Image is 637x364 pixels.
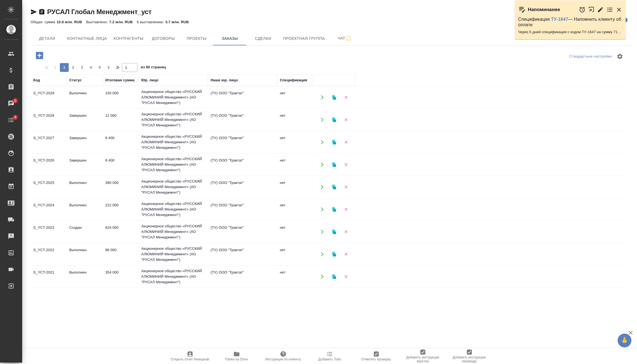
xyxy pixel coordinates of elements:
td: Акционерное общество «РУССКИЙ АЛЮМИНИЙ Менеджмент» (АО "РУСАЛ Менеджмент") [139,131,208,153]
td: Акционерное общество «РУССКИЙ АЛЮМИНИЙ Менеджмент» (АО "РУСАЛ Менеджмент") [139,198,208,220]
span: Папка на Drive [225,357,248,361]
td: (ТУ) ООО "Трактат" [208,155,277,174]
button: Клонировать [328,271,340,282]
td: (ТУ) ООО "Трактат" [208,245,277,264]
button: Отметить проверку [353,349,400,364]
td: (ТУ) ООО "Трактат" [208,88,277,107]
span: Договоры [150,35,176,42]
button: Папка на Drive [213,349,260,364]
td: нет [277,222,313,241]
span: 4 [86,65,95,70]
td: S_YCT-2022 [30,245,66,264]
td: 390 000 [103,177,139,197]
td: Выполнен [66,245,103,264]
span: Настроить таблицу [613,50,626,63]
td: Акционерное общество «РУССКИЙ АЛЮМИНИЙ Менеджмент» (АО "РУСАЛ Менеджмент") [139,86,208,108]
td: (ТУ) ООО "Трактат" [208,132,277,152]
td: нет [277,88,313,107]
td: Акционерное общество «РУССКИЙ АЛЮМИНИЙ Менеджмент» (АО "РУСАЛ Менеджмент") [139,176,208,198]
p: Через 5 дней спецификация с кодом ТУ-1647 на сумму 7122480 RUB будет просрочена [518,29,622,35]
td: S_YCT-2020 [30,289,66,309]
button: Удалить [340,181,352,193]
button: Добавить инструкции верстки [400,349,446,364]
td: Акционерное общество «РУССКИЙ АЛЮМИНИЙ Менеджмент» (АО "РУСАЛ Менеджмент") [139,154,208,176]
button: Клонировать [328,204,340,215]
button: Редактировать [597,6,604,13]
td: Выполнен [66,177,103,197]
span: из 80 страниц [141,64,166,72]
span: Контактные лица [67,35,107,42]
span: Отметить проверку [361,357,391,361]
span: Проекты [183,35,210,42]
td: Выполнен [66,200,103,219]
button: Удалить [340,249,352,260]
td: нет [277,177,313,197]
button: Удалить [340,271,352,282]
button: 2 [69,63,78,72]
td: нет [277,110,313,129]
button: Добавить Todo [306,349,353,364]
td: (ТУ) ООО "Трактат" [208,289,277,309]
button: Открыть [316,181,328,193]
td: нет [277,289,313,309]
button: Клонировать [328,159,340,170]
span: Заказы [216,35,243,42]
td: S_YCT-2028 [30,110,66,129]
button: Закрыть [616,6,622,13]
td: 222 000 [103,200,139,219]
button: 5 [95,63,104,72]
span: Проектная группа [283,35,325,42]
button: Добавить инструкции перевода [446,349,493,364]
button: Отложить [579,6,585,13]
td: S_YCT-2024 [30,200,66,219]
div: Спецификация [280,77,307,83]
td: 8 400 [103,155,139,174]
button: Перейти в todo [607,6,613,13]
td: S_YCT-2027 [30,132,66,152]
div: Итоговая сумма [105,77,134,83]
td: Завершен [66,110,103,129]
td: 12 000 [103,110,139,129]
button: Клонировать [328,249,340,260]
a: 4 [1,113,21,127]
span: 2 [69,65,78,70]
td: нет [277,245,313,264]
button: Открыть [316,114,328,126]
td: Акционерное общество «РУССКИЙ АЛЮМИНИЙ Менеджмент» (АО "РУСАЛ Менеджмент") [139,109,208,131]
td: S_YCT-2026 [30,155,66,174]
button: Клонировать [328,92,340,103]
button: Клонировать [328,137,340,148]
button: Открыть [316,204,328,215]
td: 624 000 [103,222,139,241]
span: 2 [11,98,19,103]
button: Открыть [316,92,328,103]
td: Акционерное общество «РУССКИЙ АЛЮМИНИЙ Менеджмент» (АО "РУСАЛ Менеджмент") [139,221,208,243]
td: Выполнен [66,267,103,286]
span: Открыть отчет Newspeak [171,357,209,361]
td: 8 400 [103,132,139,152]
button: Клонировать [328,114,340,126]
span: 3 [78,65,86,70]
button: 🙏 [618,334,631,347]
button: Удалить [340,137,352,148]
button: Удалить [340,92,352,103]
button: Открыть [316,137,328,148]
button: Удалить [340,204,352,215]
td: Завершен [66,155,103,174]
td: S_YCT-2025 [30,177,66,197]
p: 7.2 млн. RUB [109,20,137,24]
button: Открыть отчет Newspeak [167,349,213,364]
td: 16 800 [103,289,139,309]
button: Добавить проект [32,50,47,61]
div: Наше юр. лицо [211,77,238,83]
td: (ТУ) ООО "Трактат" [208,222,277,241]
td: S_YCT-2023 [30,222,66,241]
td: (ТУ) ООО "Трактат" [208,200,277,219]
button: Скопировать ссылку [39,9,45,15]
a: ТУ-1647 [551,17,568,22]
button: Открыть в новой вкладке [588,4,595,15]
span: 🙏 [620,335,629,346]
p: Общая сумма [30,20,57,24]
td: 354 000 [103,267,139,286]
svg: Подписаться [345,35,352,42]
